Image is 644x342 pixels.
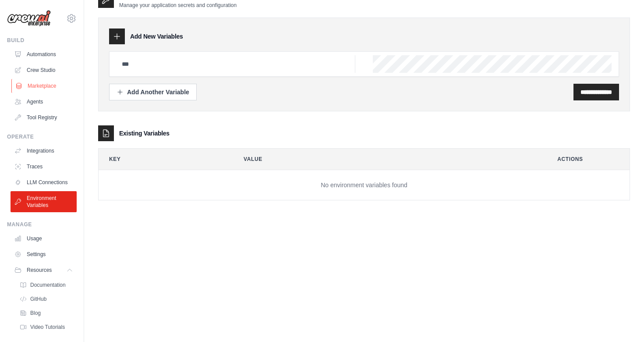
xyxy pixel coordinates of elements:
[16,321,77,333] a: Video Tutorials
[11,63,77,77] a: Crew Studio
[7,133,77,140] div: Operate
[130,32,183,41] h3: Add New Variables
[233,149,540,170] th: Value
[30,324,65,331] span: Video Tutorials
[11,263,77,277] button: Resources
[99,149,226,170] th: Key
[16,293,77,305] a: GitHub
[119,2,237,9] p: Manage your application secrets and configuration
[117,88,189,96] div: Add Another Variable
[7,37,77,44] div: Build
[7,10,51,27] img: Logo
[16,307,77,319] a: Blog
[11,232,77,246] a: Usage
[11,47,77,61] a: Automations
[11,95,77,109] a: Agents
[27,267,52,274] span: Resources
[11,110,77,125] a: Tool Registry
[11,175,77,189] a: LLM Connections
[11,191,77,212] a: Environment Variables
[109,84,197,100] button: Add Another Variable
[11,144,77,158] a: Integrations
[30,310,41,317] span: Blog
[30,296,46,303] span: GitHub
[11,160,77,174] a: Traces
[99,170,630,200] td: No environment variables found
[30,281,66,289] span: Documentation
[7,221,77,228] div: Manage
[119,129,170,138] h3: Existing Variables
[11,79,78,93] a: Marketplace
[11,247,77,261] a: Settings
[547,149,630,170] th: Actions
[16,279,77,291] a: Documentation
